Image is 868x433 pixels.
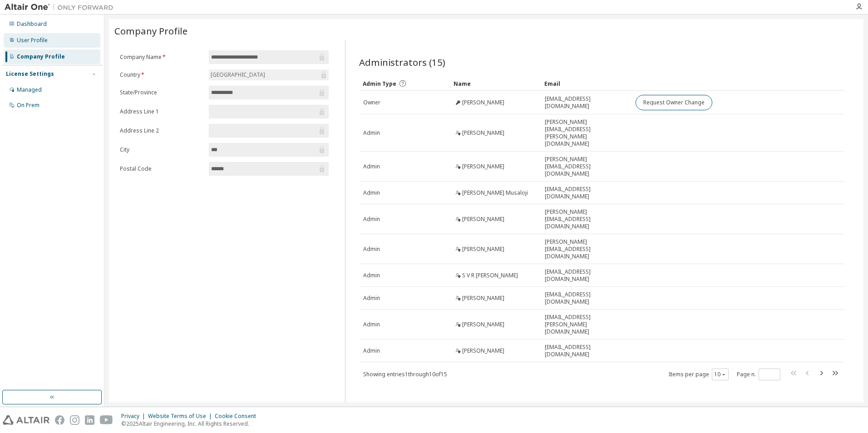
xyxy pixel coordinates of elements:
[737,369,780,380] span: Page n.
[121,413,148,420] div: Privacy
[462,99,504,106] span: [PERSON_NAME]
[545,314,627,335] span: [EMAIL_ADDRESS][PERSON_NAME][DOMAIN_NAME]
[454,76,537,91] div: Name
[636,95,712,110] button: Request Owner Change
[363,272,380,279] span: Admin
[70,415,79,425] img: instagram.svg
[545,291,627,305] span: [EMAIL_ADDRESS][DOMAIN_NAME]
[545,208,627,230] span: [PERSON_NAME][EMAIL_ADDRESS][DOMAIN_NAME]
[462,163,504,170] span: [PERSON_NAME]
[120,127,203,134] label: Address Line 2
[209,69,329,80] div: [GEOGRAPHIC_DATA]
[148,413,215,420] div: Website Terms of Use
[5,3,118,12] img: Altair One
[363,189,380,197] span: Admin
[363,163,380,170] span: Admin
[215,413,261,420] div: Cookie Consent
[363,216,380,223] span: Admin
[120,108,203,115] label: Address Line 1
[714,371,726,378] button: 10
[544,76,628,91] div: Email
[545,344,627,358] span: [EMAIL_ADDRESS][DOMAIN_NAME]
[363,347,380,354] span: Admin
[545,95,627,110] span: [EMAIL_ADDRESS][DOMAIN_NAME]
[462,272,518,279] span: S V R [PERSON_NAME]
[120,71,203,79] label: Country
[462,189,528,197] span: [PERSON_NAME] Musaloji
[545,118,627,148] span: [PERSON_NAME][EMAIL_ADDRESS][PERSON_NAME][DOMAIN_NAME]
[363,80,396,88] span: Admin Type
[120,146,203,153] label: City
[17,53,65,60] div: Company Profile
[462,129,504,137] span: [PERSON_NAME]
[114,25,187,37] span: Company Profile
[17,86,42,93] div: Managed
[545,186,627,200] span: [EMAIL_ADDRESS][DOMAIN_NAME]
[17,102,39,109] div: On Prem
[121,420,261,428] p: © 2025 Altair Engineering, Inc. All Rights Reserved.
[100,415,113,425] img: youtube.svg
[545,238,627,260] span: [PERSON_NAME][EMAIL_ADDRESS][DOMAIN_NAME]
[120,165,203,172] label: Postal Code
[363,321,380,328] span: Admin
[462,347,504,354] span: [PERSON_NAME]
[363,370,447,378] span: Showing entries 1 through 10 of 15
[462,216,504,223] span: [PERSON_NAME]
[363,99,380,106] span: Owner
[363,129,380,137] span: Admin
[669,369,729,380] span: Items per page
[17,20,47,28] div: Dashboard
[363,295,380,302] span: Admin
[359,56,445,69] span: Administrators (15)
[545,268,627,283] span: [EMAIL_ADDRESS][DOMAIN_NAME]
[462,321,504,328] span: [PERSON_NAME]
[17,37,48,44] div: User Profile
[6,70,54,78] div: License Settings
[545,156,627,177] span: [PERSON_NAME][EMAIL_ADDRESS][DOMAIN_NAME]
[3,415,49,425] img: altair_logo.svg
[85,415,94,425] img: linkedin.svg
[120,54,203,61] label: Company Name
[462,246,504,253] span: [PERSON_NAME]
[55,415,64,425] img: facebook.svg
[363,246,380,253] span: Admin
[462,295,504,302] span: [PERSON_NAME]
[120,89,203,96] label: State/Province
[209,70,266,80] div: [GEOGRAPHIC_DATA]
